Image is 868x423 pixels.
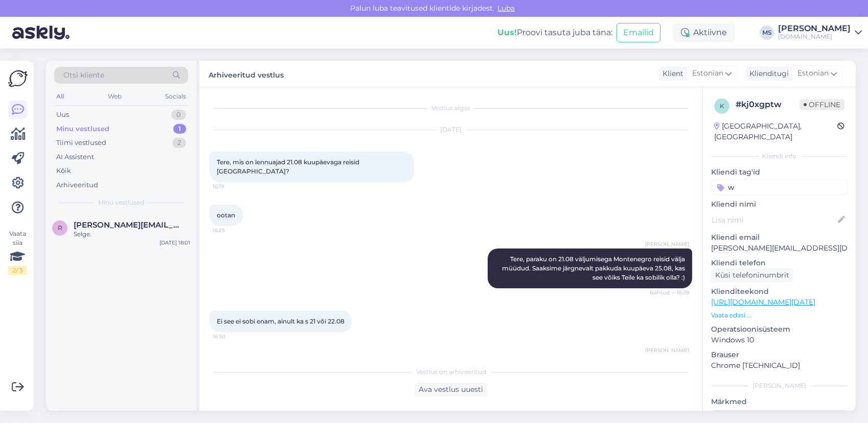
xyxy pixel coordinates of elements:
[213,183,251,190] span: 16:19
[711,381,848,390] div: [PERSON_NAME]
[106,90,124,103] div: Web
[711,350,848,360] p: Brauser
[8,266,27,275] div: 2 / 3
[778,24,862,41] a: [PERSON_NAME][DOMAIN_NAME]
[502,255,687,281] span: Tere, paraku on 21.08 väljumisega Montenegro reisid välja müüdud. Saaksime järgnevalt pakkuda kuu...
[711,335,848,345] p: Windows 10
[159,239,190,246] div: [DATE] 18:01
[711,167,848,178] p: Kliendi tag'id
[745,68,789,79] div: Klienditugi
[56,110,69,120] div: Uus
[497,27,612,39] div: Proovi tasuta juba täna:
[616,23,660,42] button: Emailid
[217,317,345,325] span: Ei see ei sobi enam, ainult ka s 21 või 22.08
[172,138,186,148] div: 2
[58,224,62,232] span: r
[416,367,486,377] span: Vestlus on arhiveeritud
[56,138,106,148] div: Tiimi vestlused
[210,125,692,134] div: [DATE]
[711,324,848,335] p: Operatsioonisüsteem
[673,23,735,42] div: Aktiivne
[720,102,724,110] span: k
[415,383,487,396] div: Ava vestlus uuesti
[712,214,836,226] input: Lisa nimi
[650,289,689,296] span: Nähtud ✓ 16:29
[797,68,829,79] span: Estonian
[74,230,190,239] div: Selge.
[736,98,800,111] div: # kj0xgptw
[56,180,98,190] div: Arhiveeritud
[714,121,837,142] div: [GEOGRAPHIC_DATA], [GEOGRAPHIC_DATA]
[645,346,689,354] span: [PERSON_NAME]
[210,104,692,113] div: Vestlus algas
[692,68,723,79] span: Estonian
[63,70,104,81] span: Otsi kliente
[711,311,848,320] p: Vaata edasi ...
[8,229,27,275] div: Vaata siia
[98,198,144,207] span: Minu vestlused
[711,360,848,371] p: Chrome [TECHNICAL_ID]
[711,286,848,297] p: Klienditeekond
[497,28,517,37] b: Uus!
[494,4,518,13] span: Luba
[56,166,71,176] div: Kõik
[217,158,361,175] span: Tere, mis on lennuajad 21.08 kuupäevaga reisid [GEOGRAPHIC_DATA]?
[711,268,793,282] div: Küsi telefoninumbrit
[778,33,851,41] div: [DOMAIN_NAME]
[711,396,848,407] p: Märkmed
[760,26,774,40] div: MS
[217,211,235,219] span: ootan
[711,258,848,268] p: Kliendi telefon
[213,227,251,234] span: 16:25
[711,199,848,210] p: Kliendi nimi
[209,67,284,81] label: Arhiveeritud vestlus
[213,333,251,340] span: 16:30
[711,232,848,243] p: Kliendi email
[658,68,683,79] div: Klient
[56,124,109,134] div: Minu vestlused
[778,24,851,33] div: [PERSON_NAME]
[54,90,66,103] div: All
[645,240,689,248] span: [PERSON_NAME]
[74,220,180,230] span: roland.poder@hotmail.com
[56,152,94,162] div: AI Assistent
[800,99,844,110] span: Offline
[711,180,848,195] input: Lisa tag
[711,297,815,307] a: [URL][DOMAIN_NAME][DATE]
[173,124,186,134] div: 1
[163,90,188,103] div: Socials
[711,152,848,161] div: Kliendi info
[8,69,28,88] img: Askly Logo
[171,110,186,120] div: 0
[711,243,848,254] p: [PERSON_NAME][EMAIL_ADDRESS][DOMAIN_NAME]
